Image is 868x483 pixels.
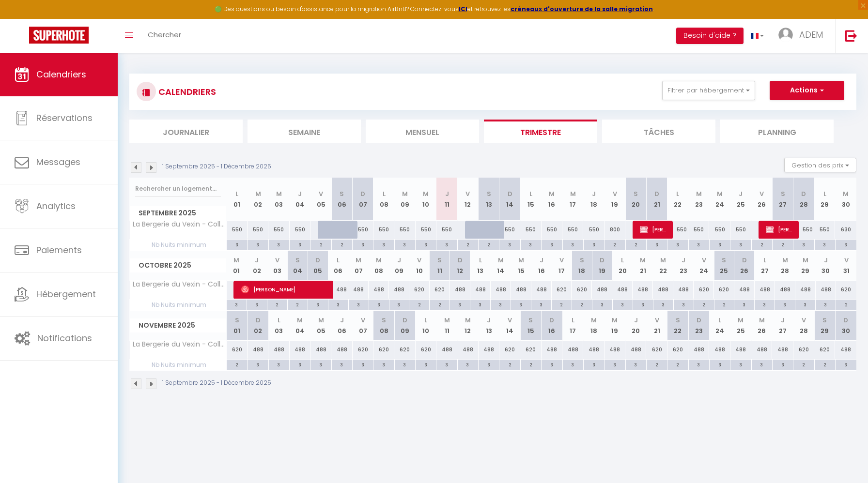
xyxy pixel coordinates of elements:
[248,178,268,221] th: 02
[450,281,470,299] div: 488
[498,256,504,265] abbr: M
[580,256,584,265] abbr: S
[290,240,310,249] div: 3
[275,256,279,265] abbr: V
[457,311,478,340] th: 12
[268,221,289,239] div: 550
[529,189,532,198] abbr: L
[634,189,638,198] abbr: S
[394,221,415,239] div: 550
[562,311,583,340] th: 17
[430,300,449,309] div: 2
[772,311,793,340] th: 27
[688,311,709,340] th: 23
[518,256,524,265] abbr: M
[625,178,646,221] th: 20
[751,311,772,340] th: 26
[319,189,323,198] abbr: V
[37,332,92,344] span: Notifications
[397,256,401,265] abbr: J
[570,189,576,198] abbr: M
[269,240,289,249] div: 3
[640,256,646,265] abbr: M
[781,189,785,198] abbr: S
[542,240,562,249] div: 3
[521,240,541,249] div: 3
[36,288,96,300] span: Hébergement
[626,240,646,249] div: 2
[660,256,666,265] abbr: M
[793,221,814,239] div: 550
[676,189,679,198] abbr: L
[395,240,415,249] div: 3
[542,221,562,239] div: 550
[613,189,617,198] abbr: V
[816,300,836,309] div: 3
[459,5,467,13] a: ICI
[131,221,228,228] span: La Bergerie du Vexin - Collection Idylliq
[803,256,808,265] abbr: M
[290,178,310,221] th: 04
[389,251,409,280] th: 09
[612,251,633,280] th: 20
[836,251,856,280] th: 31
[520,221,541,239] div: 550
[331,178,352,221] th: 06
[394,311,415,340] th: 09
[836,300,856,309] div: 2
[673,251,694,280] th: 23
[823,189,826,198] abbr: L
[778,28,793,42] img: ...
[583,178,604,221] th: 18
[592,300,612,309] div: 3
[793,311,814,340] th: 28
[233,256,239,265] abbr: M
[36,200,76,212] span: Analytics
[676,28,744,44] button: Besoin d'aide ?
[409,300,429,309] div: 2
[562,178,583,221] th: 17
[793,240,814,249] div: 3
[373,178,394,221] th: 08
[752,240,772,249] div: 2
[373,221,394,239] div: 550
[499,178,520,221] th: 14
[709,221,730,239] div: 550
[470,300,490,309] div: 3
[844,256,849,265] abbr: V
[470,281,491,299] div: 488
[416,221,436,239] div: 550
[484,120,597,143] li: Trimestre
[491,251,511,280] th: 14
[511,251,531,280] th: 15
[694,281,714,299] div: 620
[647,240,667,249] div: 3
[531,281,552,299] div: 488
[549,189,555,198] abbr: M
[436,178,457,221] th: 11
[602,120,715,143] li: Tâches
[36,68,86,80] span: Calendriers
[688,178,709,221] th: 23
[730,221,751,239] div: 550
[799,29,823,41] span: ADEM
[353,178,373,221] th: 07
[793,178,814,221] th: 28
[366,120,479,143] li: Mensuel
[771,19,835,53] a: ... ADEM
[604,221,625,239] div: 800
[612,281,633,299] div: 488
[667,240,688,249] div: 3
[227,311,248,340] th: 01
[227,240,247,249] div: 3
[348,251,369,280] th: 07
[633,251,653,280] th: 21
[646,311,667,340] th: 21
[479,311,499,340] th: 13
[734,281,755,299] div: 488
[775,281,795,299] div: 488
[450,300,470,309] div: 3
[600,256,604,265] abbr: D
[814,178,835,221] th: 29
[714,281,734,299] div: 620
